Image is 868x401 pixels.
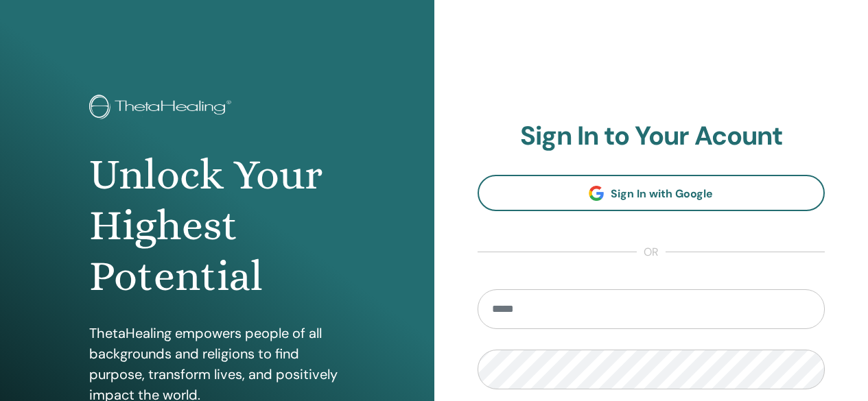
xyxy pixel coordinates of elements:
[478,121,825,152] h2: Sign In to Your Acount
[611,186,713,201] span: Sign In with Google
[89,149,344,302] h1: Unlock Your Highest Potential
[478,175,825,211] a: Sign In with Google
[637,244,666,260] span: or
